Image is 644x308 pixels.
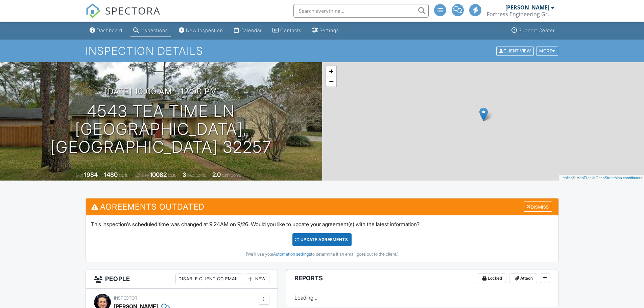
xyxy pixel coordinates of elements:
div: [PERSON_NAME] [505,4,549,11]
input: Search everything... [293,4,429,18]
div: 1480 [104,171,118,178]
div: New Inspection [186,27,223,33]
div: New [245,274,269,284]
div: Support Center [519,27,555,33]
a: Leaflet [560,176,572,180]
span: Lot Size [135,173,149,178]
div: Dismiss [524,202,552,212]
h1: 4543 Tea Time Ln [GEOGRAPHIC_DATA], [GEOGRAPHIC_DATA] 32257 [11,102,311,156]
h3: [DATE] 10:00 am - 12:00 pm [105,87,217,96]
div: Client View [496,46,534,55]
a: Automation settings [273,252,311,257]
a: Contacts [270,24,304,37]
div: Update Agreements [292,233,352,246]
a: SPECTORA [86,9,161,23]
span: bedrooms [187,173,206,178]
div: 1984 [84,171,98,178]
span: bathrooms [222,173,241,178]
span: SPECTORA [105,3,161,18]
a: Settings [310,24,342,37]
a: Dashboard [87,24,125,37]
a: Client View [496,48,535,53]
div: Contacts [280,27,302,33]
a: Inspections [130,24,171,37]
h3: People [86,269,278,289]
a: Calendar [231,24,264,37]
a: Support Center [509,24,557,37]
a: Zoom out [326,76,336,87]
span: sq. ft. [119,173,128,178]
div: 10082 [150,171,167,178]
div: Calendar [240,27,262,33]
div: Disable Client CC Email [175,274,242,284]
div: Dashboard [97,27,122,33]
div: This inspection's scheduled time was changed at 9:24AM on 9/26. Would you like to update your agr... [86,215,558,262]
div: 3 [183,171,186,178]
h3: Agreements Outdated [86,198,558,215]
span: sq.ft. [168,173,176,178]
div: 2.0 [212,171,221,178]
div: | [559,175,644,181]
div: Settings [319,27,339,33]
div: (We'll use your to determine if an email goes out to the client.) [91,252,553,257]
div: Fortress Engineering Group LLC [487,11,554,18]
a: Zoom in [326,66,336,76]
a: © MapTiler [573,176,591,180]
span: Inspector [114,295,137,301]
span: Built [76,173,83,178]
img: The Best Home Inspection Software - Spectora [86,3,100,18]
div: Inspections [140,27,168,33]
a: New Inspection [176,24,226,37]
a: © OpenStreetMap contributors [592,176,642,180]
h1: Inspection Details [86,45,559,57]
div: More [536,46,558,55]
